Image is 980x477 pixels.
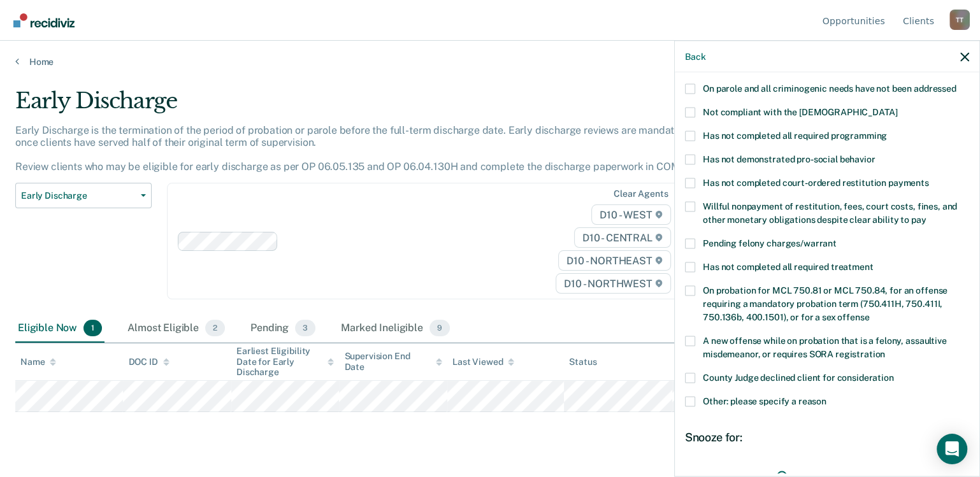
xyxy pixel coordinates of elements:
[248,315,318,343] div: Pending
[128,357,169,367] div: DOC ID
[703,201,957,224] span: Willful nonpayment of restitution, fees, court costs, fines, and other monetary obligations despi...
[15,124,748,173] p: Early Discharge is the termination of the period of probation or parole before the full-term disc...
[703,177,929,187] span: Has not completed court-ordered restitution payments
[703,153,875,164] span: Has not demonstrated pro-social behavior
[574,227,671,248] span: D10 - CENTRAL
[703,106,897,117] span: Not compliant with the [DEMOGRAPHIC_DATA]
[338,315,452,343] div: Marked Ineligible
[15,56,965,68] a: Home
[344,351,442,373] div: Supervision End Date
[556,273,670,294] span: D10 - NORTHWEST
[558,250,670,271] span: D10 - NORTHEAST
[703,335,946,359] span: A new offense while on probation that is a felony, assaultive misdemeanor, or requires SORA regis...
[13,13,75,27] img: Recidiviz
[295,320,315,336] span: 3
[452,357,514,367] div: Last Viewed
[937,434,967,464] div: Open Intercom Messenger
[703,285,948,322] span: On probation for MCL 750.81 or MCL 750.84, for an offense requiring a mandatory probation term (7...
[205,320,225,336] span: 2
[703,261,873,271] span: Has not completed all required treatment
[15,315,104,343] div: Eligible Now
[591,204,670,225] span: D10 - WEST
[949,10,970,30] button: Profile dropdown button
[83,320,102,336] span: 1
[236,346,334,378] div: Earliest Eligibility Date for Early Discharge
[125,315,227,343] div: Almost Eligible
[703,130,887,140] span: Has not completed all required programming
[21,190,136,201] span: Early Discharge
[703,372,894,382] span: County Judge declined client for consideration
[15,88,751,124] div: Early Discharge
[429,320,450,336] span: 9
[685,51,705,62] button: Back
[949,10,970,30] div: T T
[703,395,826,406] span: Other: please specify a reason
[703,83,956,93] span: On parole and all criminogenic needs have not been addressed
[703,238,837,248] span: Pending felony charges/warrant
[685,430,969,444] div: Snooze for:
[614,189,668,199] div: Clear agents
[20,357,56,367] div: Name
[569,357,596,367] div: Status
